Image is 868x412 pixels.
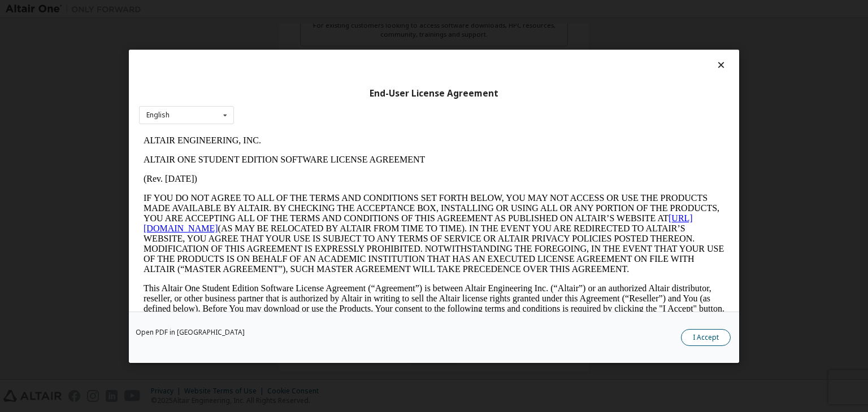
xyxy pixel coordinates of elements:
div: English [146,112,170,119]
button: I Accept [681,329,731,346]
p: This Altair One Student Edition Software License Agreement (“Agreement”) is between Altair Engine... [5,152,585,193]
p: (Rev. [DATE]) [5,43,585,53]
a: [URL][DOMAIN_NAME] [5,82,554,102]
a: Open PDF in [GEOGRAPHIC_DATA] [136,329,245,336]
div: End-User License Agreement [139,87,729,99]
p: ALTAIR ENGINEERING, INC. [5,5,585,15]
p: ALTAIR ONE STUDENT EDITION SOFTWARE LICENSE AGREEMENT [5,24,585,34]
p: IF YOU DO NOT AGREE TO ALL OF THE TERMS AND CONDITIONS SET FORTH BELOW, YOU MAY NOT ACCESS OR USE... [5,62,585,143]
